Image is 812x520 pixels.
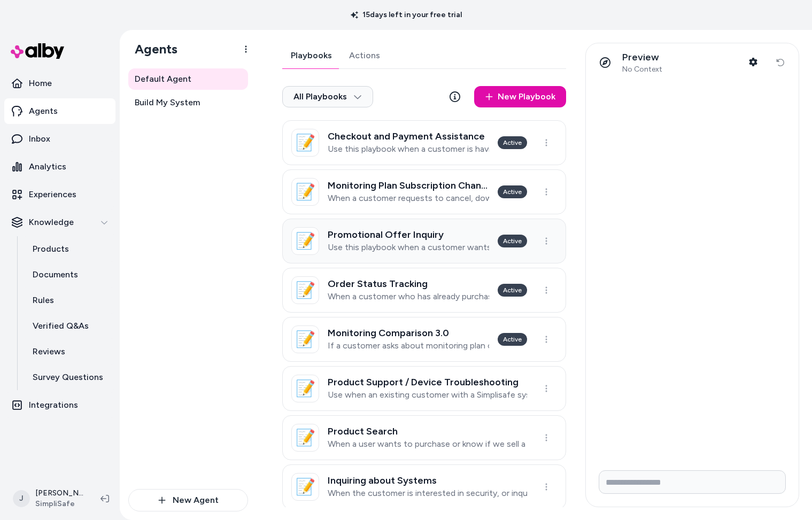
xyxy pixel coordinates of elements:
[22,236,115,262] a: Products
[328,390,527,400] p: Use when an existing customer with a Simplisafe system is having trouble getting a specific devic...
[291,375,319,402] div: 📝
[328,439,527,449] p: When a user wants to purchase or know if we sell a specific product.
[291,178,319,206] div: 📝
[282,219,566,263] a: 📝Promotional Offer InquiryUse this playbook when a customer wants to know how to get the best dea...
[498,136,527,149] div: Active
[291,424,319,452] div: 📝
[35,499,83,509] span: SimpliSafe
[291,227,319,255] div: 📝
[33,371,103,384] p: Survey Questions
[344,10,468,20] p: 15 days left in your free trial
[33,243,69,255] p: Products
[29,216,74,229] p: Knowledge
[4,71,115,96] a: Home
[622,65,662,74] span: No Context
[282,86,373,107] button: All Playbooks
[128,489,248,511] button: New Agent
[599,470,786,494] input: Write your prompt here
[282,268,566,313] a: 📝Order Status TrackingWhen a customer who has already purchased a system wants to track or change...
[35,488,83,499] p: [PERSON_NAME]
[11,43,64,59] img: alby Logo
[22,364,115,390] a: Survey Questions
[135,73,191,86] span: Default Agent
[4,126,115,152] a: Inbox
[29,399,78,412] p: Integrations
[22,313,115,339] a: Verified Q&As
[291,276,319,304] div: 📝
[328,488,527,499] p: When the customer is interested in security, or inquiring about general security system topics.
[22,262,115,288] a: Documents
[4,209,115,235] button: Knowledge
[126,41,177,57] h1: Agents
[498,284,527,297] div: Active
[291,129,319,157] div: 📝
[4,182,115,207] a: Experiences
[282,169,566,214] a: 📝Monitoring Plan Subscription ChangeWhen a customer requests to cancel, downgrade, upgrade, suspe...
[328,278,489,289] h3: Order Status Tracking
[33,294,54,307] p: Rules
[498,333,527,346] div: Active
[328,131,489,142] h3: Checkout and Payment Assistance
[282,366,566,411] a: 📝Product Support / Device TroubleshootingUse when an existing customer with a Simplisafe system i...
[33,268,78,281] p: Documents
[622,51,662,64] p: Preview
[498,185,527,198] div: Active
[29,133,50,145] p: Inbox
[328,144,489,154] p: Use this playbook when a customer is having trouble completing the checkout process to purchase t...
[282,317,566,362] a: 📝Monitoring Comparison 3.0If a customer asks about monitoring plan options, what monitoring plans...
[4,98,115,124] a: Agents
[328,291,489,302] p: When a customer who has already purchased a system wants to track or change the status of their e...
[328,193,489,204] p: When a customer requests to cancel, downgrade, upgrade, suspend or change their monitoring plan s...
[282,43,341,68] button: Playbooks
[328,377,527,387] h3: Product Support / Device Troubleshooting
[29,160,66,173] p: Analytics
[29,105,58,118] p: Agents
[328,242,489,253] p: Use this playbook when a customer wants to know how to get the best deal or promo available.
[474,86,566,107] a: New Playbook
[33,320,89,332] p: Verified Q&As
[6,482,92,516] button: J[PERSON_NAME]SimpliSafe
[328,475,527,486] h3: Inquiring about Systems
[328,328,489,338] h3: Monitoring Comparison 3.0
[291,325,319,353] div: 📝
[291,473,319,501] div: 📝
[282,120,566,165] a: 📝Checkout and Payment AssistanceUse this playbook when a customer is having trouble completing th...
[328,180,489,191] h3: Monitoring Plan Subscription Change
[282,464,566,509] a: 📝Inquiring about SystemsWhen the customer is interested in security, or inquiring about general s...
[293,91,362,102] span: All Playbooks
[328,426,527,437] h3: Product Search
[22,339,115,364] a: Reviews
[33,345,65,358] p: Reviews
[29,77,52,90] p: Home
[128,68,248,90] a: Default Agent
[341,43,389,68] button: Actions
[29,188,76,201] p: Experiences
[328,340,489,351] p: If a customer asks about monitoring plan options, what monitoring plans are available, or monitor...
[282,415,566,460] a: 📝Product SearchWhen a user wants to purchase or know if we sell a specific product.
[498,235,527,247] div: Active
[22,288,115,313] a: Rules
[328,229,489,240] h3: Promotional Offer Inquiry
[128,92,248,113] a: Build My System
[135,96,200,109] span: Build My System
[4,154,115,180] a: Analytics
[4,392,115,418] a: Integrations
[13,490,30,507] span: J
